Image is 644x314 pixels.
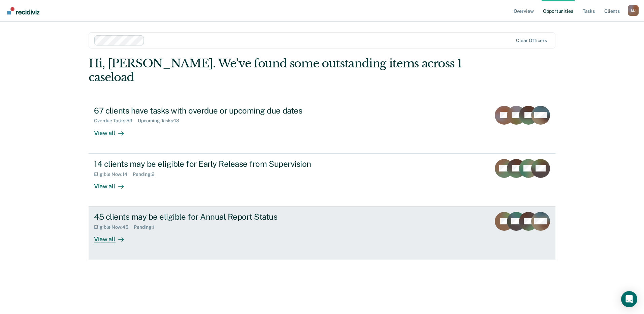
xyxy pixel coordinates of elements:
div: M J [628,5,639,16]
a: 45 clients may be eligible for Annual Report StatusEligible Now:45Pending:1View all [89,207,555,259]
div: View all [94,124,132,137]
div: Eligible Now : 14 [94,171,133,177]
div: 67 clients have tasks with overdue or upcoming due dates [94,106,330,116]
div: View all [94,230,132,243]
div: Overdue Tasks : 59 [94,118,138,124]
div: View all [94,177,132,190]
div: 14 clients may be eligible for Early Release from Supervision [94,159,330,169]
button: Profile dropdown button [628,5,639,16]
div: Upcoming Tasks : 13 [138,118,185,124]
div: 45 clients may be eligible for Annual Report Status [94,212,330,222]
div: Pending : 1 [134,224,160,230]
div: Hi, [PERSON_NAME]. We’ve found some outstanding items across 1 caseload [89,57,462,84]
a: 67 clients have tasks with overdue or upcoming due datesOverdue Tasks:59Upcoming Tasks:13View all [89,100,555,153]
img: Recidiviz [7,7,39,14]
a: 14 clients may be eligible for Early Release from SupervisionEligible Now:14Pending:2View all [89,153,555,207]
div: Eligible Now : 45 [94,224,134,230]
div: Clear officers [516,38,547,43]
div: Open Intercom Messenger [621,291,637,307]
div: Pending : 2 [133,171,160,177]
